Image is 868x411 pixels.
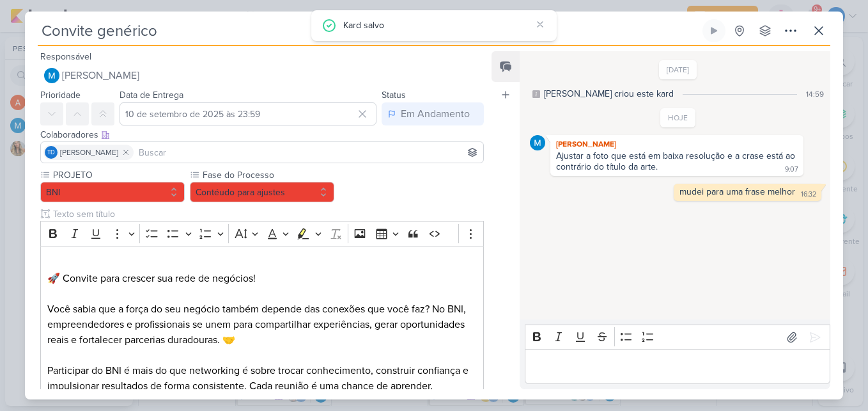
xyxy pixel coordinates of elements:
input: Select a date [120,102,376,125]
div: 14:59 [806,88,824,100]
div: 9:07 [785,165,798,175]
div: [PERSON_NAME] criou este kard [544,87,674,101]
span: [PERSON_NAME] [60,147,118,158]
div: mudei para uma frase melhor [679,186,795,197]
span: [PERSON_NAME] [62,68,139,83]
label: PROJETO [52,168,185,182]
div: 16:32 [801,189,816,200]
div: Em Andamento [401,106,470,122]
div: Editor toolbar [525,325,830,350]
div: [PERSON_NAME] [553,138,801,150]
button: Contéudo para ajustes [190,182,334,202]
button: BNI [40,182,185,202]
label: Data de Entrega [120,90,183,101]
label: Status [382,90,406,101]
label: Prioridade [40,90,81,101]
div: Editor editing area: main [525,349,830,384]
img: MARIANA MIRANDA [44,68,59,83]
div: Colaboradores [40,128,484,141]
div: Thais de carvalho [45,146,58,159]
p: ⁠⁠⁠⁠⁠⁠⁠ 🚀 Convite para crescer sua rede de negócios! [47,255,477,286]
button: [PERSON_NAME] [40,64,484,87]
input: Buscar [136,145,481,160]
img: MARIANA MIRANDA [530,135,545,150]
p: Td [47,150,55,156]
div: Kard salvo [343,18,531,32]
label: Responsável [40,51,91,62]
input: Kard Sem Título [38,19,700,42]
div: Ajustar a foto que está em baixa resolução e a crase está ao contrário do título da arte. [556,150,798,172]
button: Em Andamento [382,102,484,125]
input: Texto sem título [50,207,458,221]
p: Você sabia que a força do seu negócio também depende das conexões que você faz? No BNI, empreende... [47,302,477,348]
p: Participar do BNI é mais do que networking é sobre trocar conhecimento, construir confiança e imp... [47,363,477,409]
div: Editor toolbar [40,221,484,246]
div: Ligar relógio [709,26,719,36]
label: Fase do Processo [201,168,320,182]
